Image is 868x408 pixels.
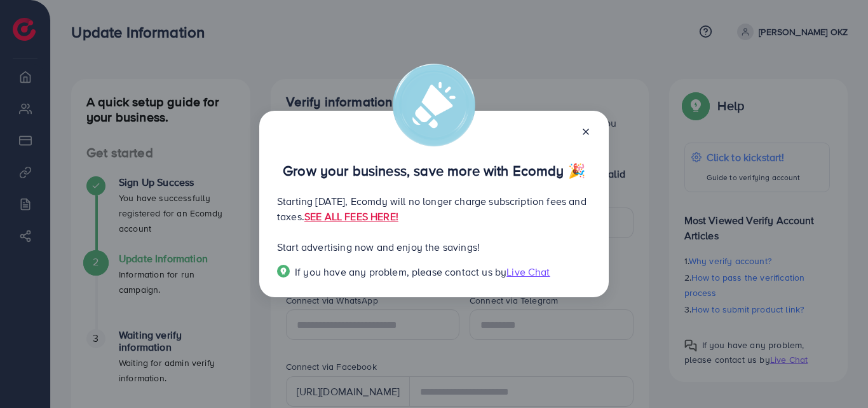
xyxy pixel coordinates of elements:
[393,64,475,146] img: alert
[506,265,550,279] span: Live Chat
[277,193,591,224] p: Starting [DATE], Ecomdy will no longer charge subscription fees and taxes.
[295,265,506,279] span: If you have any problem, please contact us by
[277,163,591,178] p: Grow your business, save more with Ecomdy 🎉
[277,265,290,278] img: Popup guide
[277,239,591,255] p: Start advertising now and enjoy the savings!
[304,209,398,223] a: SEE ALL FEES HERE!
